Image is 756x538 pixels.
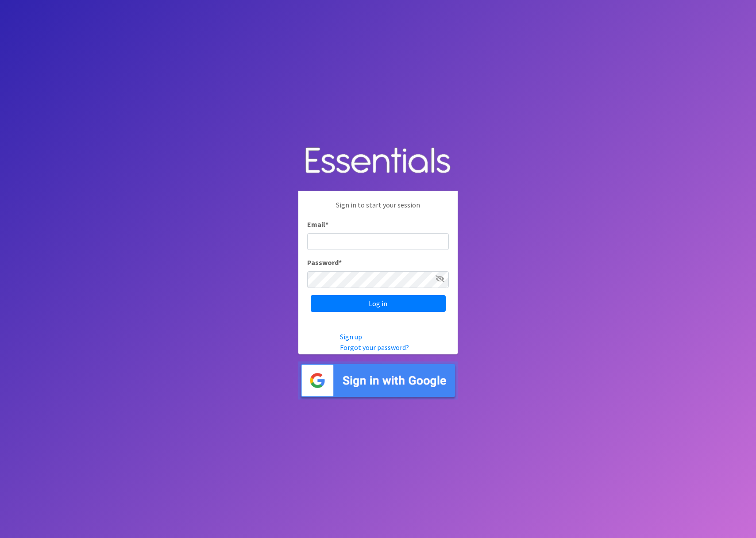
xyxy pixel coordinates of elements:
[340,343,409,352] a: Forgot your password?
[298,361,458,400] img: Sign in with Google
[298,138,458,184] img: Human Essentials
[311,295,446,312] input: Log in
[307,200,449,219] p: Sign in to start your session
[325,220,328,229] abbr: required
[340,332,362,341] a: Sign up
[307,219,328,230] label: Email
[339,258,342,267] abbr: required
[307,257,342,268] label: Password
